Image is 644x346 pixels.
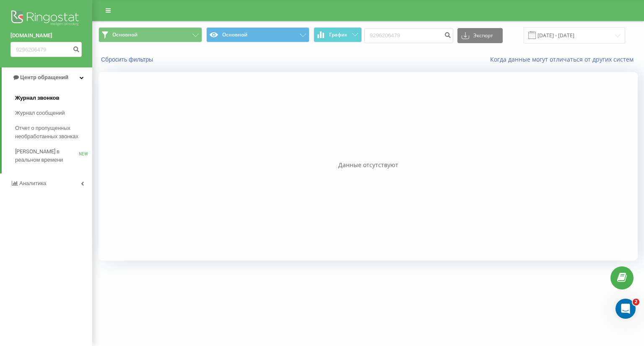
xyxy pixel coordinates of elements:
button: Основной [206,27,310,42]
a: Отчет о пропущенных необработанных звонках [15,121,92,144]
a: [DOMAIN_NAME] [10,31,82,40]
span: Журнал звонков [15,94,59,102]
a: Журнал звонков [15,90,92,106]
a: Центр обращений [2,67,92,88]
div: Данные отсутствуют [99,161,638,169]
span: Журнал сообщений [15,109,65,117]
a: Когда данные могут отличаться от других систем [490,55,638,63]
button: Экспорт [457,28,503,43]
input: Поиск по номеру [10,42,82,57]
span: [PERSON_NAME] в реальном времени [15,147,79,164]
a: Журнал сообщений [15,106,92,121]
span: Центр обращений [20,74,68,80]
input: Поиск по номеру [364,28,453,43]
button: Основной [99,27,202,42]
span: 2 [633,299,639,305]
button: Сбросить фильтры [99,56,157,63]
a: [PERSON_NAME] в реальном времениNEW [15,144,92,168]
span: График [329,32,348,38]
img: Ringostat logo [10,8,82,29]
button: График [314,27,362,42]
span: Основной [112,31,138,38]
span: Отчет о пропущенных необработанных звонках [15,124,88,141]
span: Аналитика [19,180,46,186]
iframe: Intercom live chat [615,299,636,319]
